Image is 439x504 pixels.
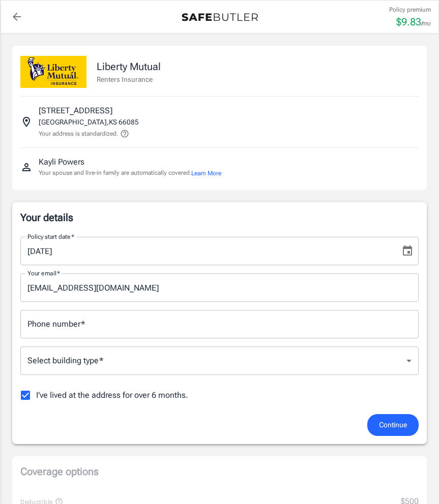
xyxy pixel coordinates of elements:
[20,56,86,88] img: Liberty Mutual
[7,7,27,27] a: back to quotes
[421,19,431,28] p: /mo
[191,169,221,178] button: Learn More
[27,232,74,241] label: Policy start date
[39,105,112,117] p: [STREET_ADDRESS]
[39,129,118,138] p: Your address is standardized.
[20,210,419,225] p: Your details
[397,241,418,261] button: Choose date, selected date is Aug 31, 2025
[97,59,161,74] p: Liberty Mutual
[367,414,419,436] button: Continue
[27,269,60,277] label: Your email
[389,5,431,14] p: Policy premium
[20,237,393,265] input: MM/DD/YYYY
[396,16,421,28] span: $ 9.83
[39,156,84,168] p: Kayli Powers
[39,117,139,127] p: [GEOGRAPHIC_DATA] , KS 66085
[379,419,407,431] span: Continue
[20,273,419,302] input: Enter email
[20,310,419,338] input: Enter number
[39,168,221,178] p: Your spouse and live-in family are automatically covered.
[20,116,33,128] svg: Insured address
[20,161,33,173] svg: Insured person
[97,74,161,84] p: Renters Insurance
[182,13,258,21] img: Back to quotes
[36,389,188,401] span: I've lived at the address for over 6 months.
